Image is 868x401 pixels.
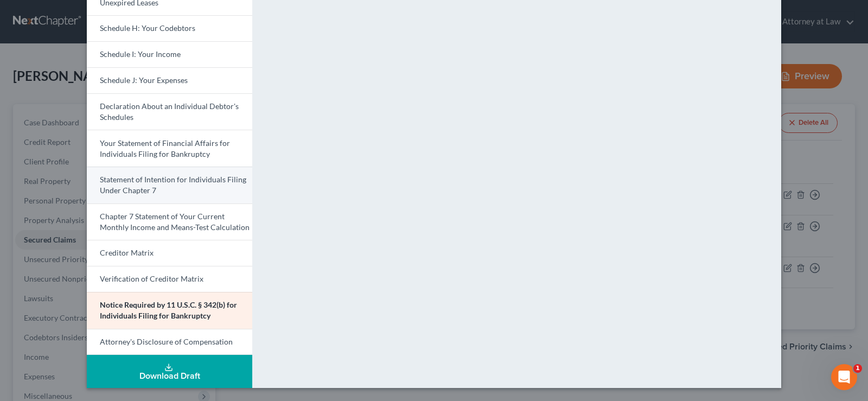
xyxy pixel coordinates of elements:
[87,167,252,203] a: Statement of Intention for Individuals Filing Under Chapter 7
[87,67,252,93] a: Schedule J: Your Expenses
[87,266,252,292] a: Verification of Creditor Matrix
[100,101,239,122] span: Declaration About an Individual Debtor's Schedules
[100,23,195,33] span: Schedule H: Your Codebtors
[87,329,252,355] a: Attorney's Disclosure of Compensation
[100,138,230,158] span: Your Statement of Financial Affairs for Individuals Filing for Bankruptcy
[87,292,252,329] a: Notice Required by 11 U.S.C. § 342(b) for Individuals Filing for Bankruptcy
[100,49,181,59] span: Schedule I: Your Income
[87,93,252,130] a: Declaration About an Individual Debtor's Schedules
[100,248,154,257] span: Creditor Matrix
[100,175,246,195] span: Statement of Intention for Individuals Filing Under Chapter 7
[100,212,250,232] span: Chapter 7 Statement of Your Current Monthly Income and Means-Test Calculation
[87,15,252,41] a: Schedule H: Your Codebtors
[100,75,188,85] span: Schedule J: Your Expenses
[87,240,252,266] a: Creditor Matrix
[831,364,857,390] iframe: Intercom live chat
[100,337,233,346] span: Attorney's Disclosure of Compensation
[87,130,252,167] a: Your Statement of Financial Affairs for Individuals Filing for Bankruptcy
[87,41,252,67] a: Schedule I: Your Income
[100,300,237,320] span: Notice Required by 11 U.S.C. § 342(b) for Individuals Filing for Bankruptcy
[95,372,244,380] div: Download Draft
[100,274,203,283] span: Verification of Creditor Matrix
[87,203,252,240] a: Chapter 7 Statement of Your Current Monthly Income and Means-Test Calculation
[853,364,862,373] span: 1
[87,355,252,388] button: Download Draft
